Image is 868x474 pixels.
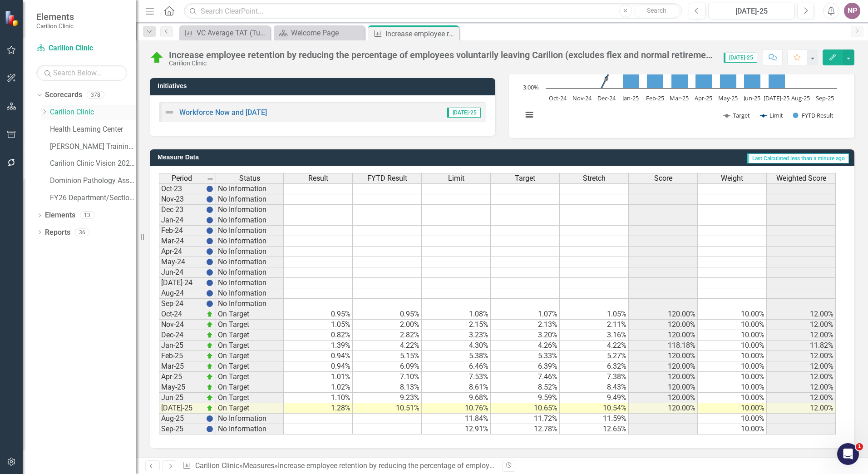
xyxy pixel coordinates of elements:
[597,94,616,102] text: Dec-24
[159,424,204,434] td: Sep-25
[284,351,353,361] td: 0.94%
[776,174,826,183] span: Weighted Score
[216,288,284,299] td: No Information
[169,60,715,67] div: Carilion Clinic
[206,248,213,255] img: BgCOk07PiH71IgAAAABJRU5ErkJggg==
[50,176,136,186] a: Dominion Pathology Associates
[216,393,284,403] td: On Target
[197,27,268,39] div: VC Average TAT (Turn Around Time)
[605,77,608,81] path: Dec-24, 3.195. Target.
[159,247,204,257] td: Apr-24
[159,403,204,414] td: [DATE]-25
[36,65,127,81] input: Search Below...
[182,27,268,39] a: VC Average TAT (Turn Around Time)
[698,351,767,361] td: 10.00%
[159,382,204,393] td: May-25
[844,3,860,19] div: NP
[159,267,204,278] td: Jun-24
[448,174,464,183] span: Limit
[159,215,204,226] td: Jan-24
[45,227,70,238] a: Reports
[816,94,834,102] text: Sep-25
[670,94,689,102] text: Mar-25
[353,330,422,341] td: 2.82%
[216,236,284,247] td: No Information
[159,236,204,247] td: Mar-24
[422,414,491,424] td: 11.84%
[791,94,810,102] text: Aug-25
[353,372,422,382] td: 7.10%
[491,382,560,393] td: 8.52%
[698,330,767,341] td: 10.00%
[698,393,767,403] td: 10.00%
[182,461,495,471] div: » »
[159,205,204,215] td: Dec-23
[721,174,743,183] span: Weight
[698,382,767,393] td: 10.00%
[422,309,491,320] td: 1.08%
[560,414,629,424] td: 11.59%
[284,330,353,341] td: 0.82%
[629,309,698,320] td: 120.00%
[159,278,204,288] td: [DATE]-24
[159,351,204,361] td: Feb-25
[422,372,491,382] td: 7.53%
[764,94,789,102] text: [DATE]-25
[50,142,136,152] a: [PERSON_NAME] Training Scorecard 8/23
[216,278,284,288] td: No Information
[80,212,94,219] div: 13
[278,461,711,470] div: Increase employee retention by reducing the percentage of employees voluntarily leaving Carilion ...
[206,269,213,276] img: BgCOk07PiH71IgAAAABJRU5ErkJggg==
[159,299,204,309] td: Sep-24
[159,257,204,267] td: May-24
[159,320,204,330] td: Nov-24
[284,403,353,414] td: 1.28%
[206,352,213,360] img: zOikAAAAAElFTkSuQmCC
[629,341,698,351] td: 118.18%
[216,183,284,194] td: No Information
[216,372,284,382] td: On Target
[767,330,836,341] td: 12.00%
[276,27,362,39] a: Welcome Page
[634,5,680,17] button: Search
[159,309,204,320] td: Oct-24
[491,414,560,424] td: 11.72%
[560,351,629,361] td: 5.27%
[206,227,213,234] img: BgCOk07PiH71IgAAAABJRU5ErkJggg==
[216,414,284,424] td: No Information
[422,403,491,414] td: 10.76%
[284,309,353,320] td: 0.95%
[206,373,213,380] img: zOikAAAAAElFTkSuQmCC
[353,393,422,403] td: 9.23%
[206,331,213,339] img: zOikAAAAAElFTkSuQmCC
[284,361,353,372] td: 0.94%
[216,320,284,330] td: On Target
[50,193,136,203] a: FY26 Department/Section Example Scorecard
[206,290,213,297] img: BgCOk07PiH71IgAAAABJRU5ErkJggg==
[491,330,560,341] td: 3.20%
[206,279,213,286] img: BgCOk07PiH71IgAAAABJRU5ErkJggg==
[549,94,567,102] text: Oct-24
[422,393,491,403] td: 9.68%
[422,351,491,361] td: 5.38%
[491,361,560,372] td: 6.39%
[767,382,836,393] td: 12.00%
[422,361,491,372] td: 6.46%
[523,83,539,91] text: 3.00%
[291,27,362,39] div: Welcome Page
[698,424,767,434] td: 10.00%
[206,258,213,266] img: BgCOk07PiH71IgAAAABJRU5ErkJggg==
[491,393,560,403] td: 9.59%
[284,320,353,330] td: 1.05%
[50,107,136,118] a: Carilion Clinic
[698,403,767,414] td: 10.00%
[422,341,491,351] td: 4.30%
[206,394,213,401] img: zOikAAAAAElFTkSuQmCC
[216,403,284,414] td: On Target
[698,341,767,351] td: 10.00%
[216,215,284,226] td: No Information
[767,351,836,361] td: 12.00%
[856,443,863,450] span: 1
[159,330,204,341] td: Dec-24
[206,196,213,203] img: BgCOk07PiH71IgAAAABJRU5ErkJggg==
